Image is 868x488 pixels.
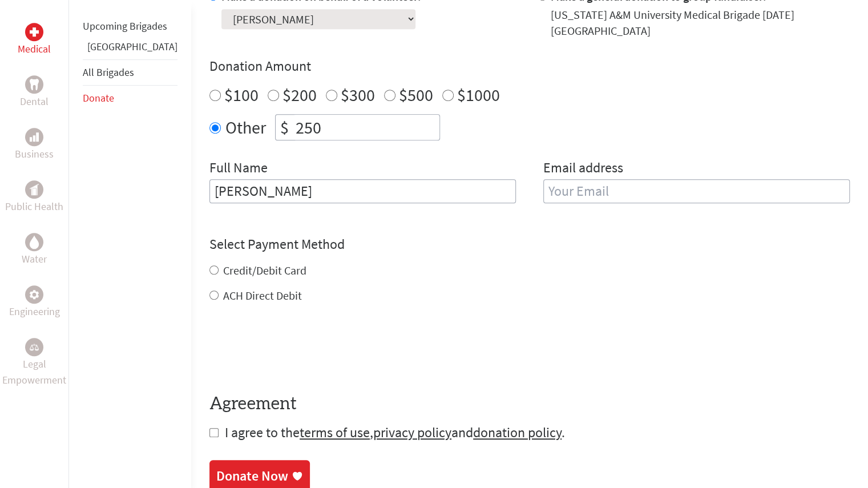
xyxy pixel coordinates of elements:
div: [US_STATE] A&M University Medical Brigade [DATE] [GEOGRAPHIC_DATA] [551,7,850,39]
a: donation policy [473,424,562,441]
p: Public Health [5,199,63,215]
label: $100 [224,84,259,106]
img: Public Health [30,184,39,195]
a: DentalDental [20,75,49,110]
img: Engineering [30,290,39,299]
p: Medical [18,41,51,57]
label: $300 [341,84,375,106]
div: Dental [25,75,43,94]
li: Panama [83,39,177,59]
img: Dental [30,79,39,90]
span: I agree to the , and . [225,424,565,441]
div: Water [25,233,43,251]
a: Legal EmpowermentLegal Empowerment [2,338,66,388]
a: BusinessBusiness [15,128,54,162]
li: Donate [83,86,177,111]
div: Medical [25,23,43,41]
label: Credit/Debit Card [223,263,306,277]
label: $1000 [457,84,500,106]
p: Engineering [9,304,60,320]
p: Water [22,251,47,267]
img: Business [30,132,39,142]
a: Upcoming Brigades [83,19,167,33]
input: Your Email [543,179,850,203]
a: privacy policy [373,424,451,441]
a: WaterWater [22,233,47,267]
img: Water [30,235,39,248]
h4: Agreement [209,394,850,414]
div: Engineering [25,285,43,304]
input: Enter Full Name [209,179,516,203]
a: [GEOGRAPHIC_DATA] [87,40,177,53]
div: Public Health [25,180,43,199]
img: Medical [30,27,39,37]
h4: Donation Amount [209,57,850,75]
label: Email address [543,159,623,179]
a: terms of use [300,424,370,441]
a: EngineeringEngineering [9,285,60,320]
a: Public HealthPublic Health [5,180,63,215]
div: Donate Now [216,467,288,485]
li: Upcoming Brigades [83,14,177,39]
div: $ [276,115,293,140]
a: Donate [83,91,114,104]
label: Full Name [209,159,268,179]
div: Business [25,128,43,146]
p: Business [15,146,54,162]
div: Legal Empowerment [25,338,43,356]
iframe: reCAPTCHA [209,326,383,371]
a: All Brigades [83,66,134,79]
label: ACH Direct Debit [223,288,302,303]
p: Legal Empowerment [2,356,66,388]
label: Other [225,114,266,140]
label: $200 [282,84,317,106]
img: Legal Empowerment [30,344,39,350]
label: $500 [399,84,433,106]
input: Enter Amount [293,115,439,140]
li: All Brigades [83,59,177,86]
h4: Select Payment Method [209,235,850,253]
p: Dental [20,94,49,110]
a: MedicalMedical [18,23,51,57]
